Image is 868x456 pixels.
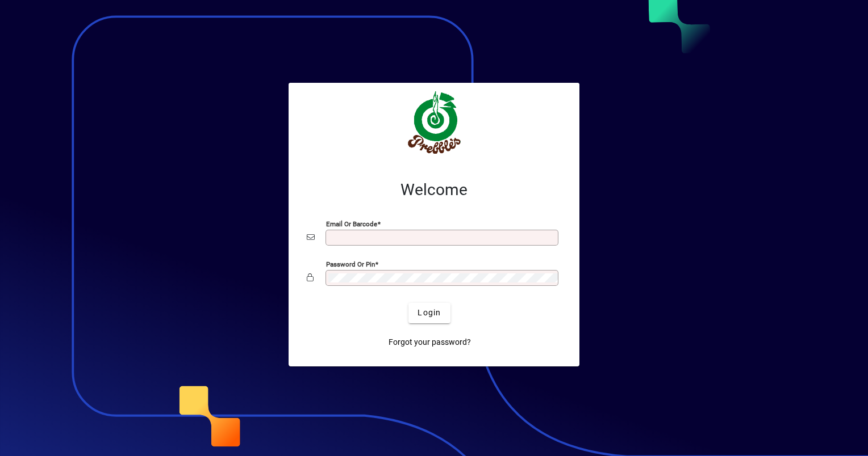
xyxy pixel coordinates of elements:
[418,307,441,319] span: Login
[389,336,471,348] span: Forgot your password?
[307,180,561,200] h2: Welcome
[326,219,377,227] mat-label: Email or Barcode
[384,332,475,353] a: Forgot your password?
[326,260,375,268] mat-label: Password or Pin
[408,303,450,323] button: Login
